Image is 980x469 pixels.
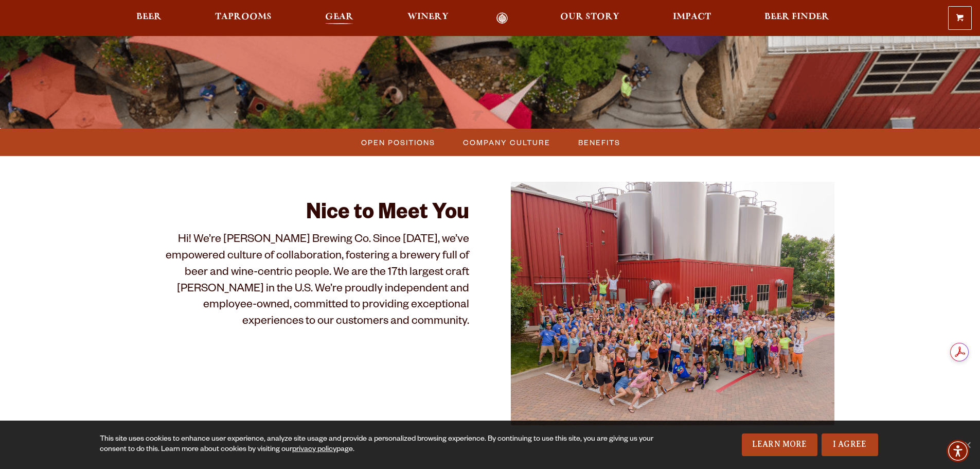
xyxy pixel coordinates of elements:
span: Benefits [578,135,620,150]
a: Beer [130,12,168,24]
span: Company Culture [463,135,550,150]
a: privacy policy [292,446,336,454]
h2: Nice to Meet You [146,202,470,227]
span: Our Story [560,13,619,21]
div: Accessibility Menu [947,440,969,462]
span: Beer [136,13,162,21]
a: Beer Finder [758,12,836,24]
span: Hi! We’re [PERSON_NAME] Brewing Co. Since [DATE], we’ve empowered culture of collaboration, foste... [166,234,469,329]
div: This site uses cookies to enhance user experience, analyze site usage and provide a personalized ... [100,435,657,455]
a: Learn More [742,433,817,456]
a: Taprooms [208,12,278,24]
img: 51399232252_e3c7efc701_k (2) [511,182,835,425]
span: Taprooms [215,13,272,21]
a: Our Story [554,12,626,24]
span: Impact [673,13,711,21]
span: Gear [325,13,353,21]
a: Impact [666,12,718,24]
a: I Agree [822,433,878,456]
span: Winery [407,13,449,21]
a: Gear [318,12,360,24]
a: Benefits [572,135,626,150]
span: Open Positions [361,135,435,150]
span: Beer Finder [764,13,829,21]
a: Company Culture [457,135,556,150]
a: Winery [401,12,455,24]
a: Odell Home [483,12,522,24]
a: Open Positions [355,135,440,150]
